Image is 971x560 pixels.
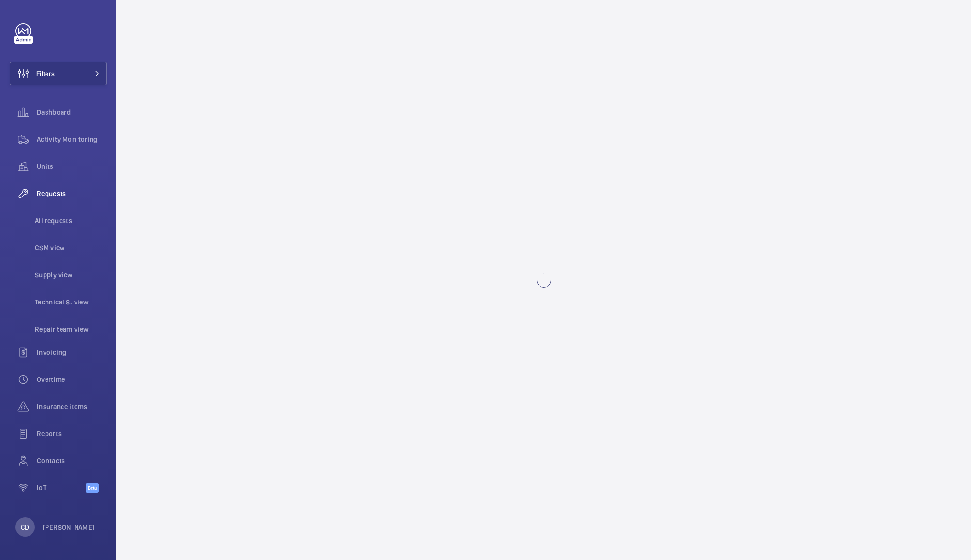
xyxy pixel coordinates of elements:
[43,522,95,532] p: [PERSON_NAME]
[37,189,107,198] span: Requests
[35,270,107,280] span: Supply view
[37,456,107,466] span: Contacts
[37,375,107,384] span: Overtime
[86,483,99,493] span: Beta
[36,69,55,78] span: Filters
[37,135,107,144] span: Activity Monitoring
[37,429,107,439] span: Reports
[21,522,29,532] p: CD
[37,402,107,411] span: Insurance items
[35,243,107,253] span: CSM view
[10,62,107,85] button: Filters
[37,107,107,117] span: Dashboard
[35,297,107,307] span: Technical S. view
[35,216,107,226] span: All requests
[37,348,107,357] span: Invoicing
[35,324,107,334] span: Repair team view
[37,483,86,493] span: IoT
[37,162,107,171] span: Units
